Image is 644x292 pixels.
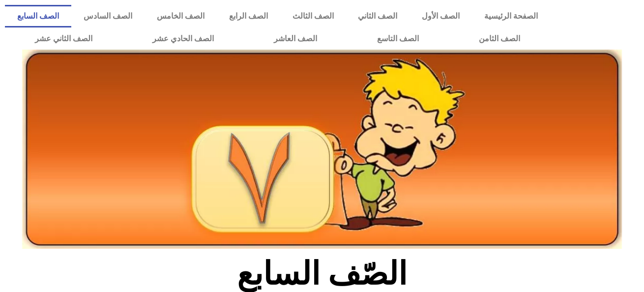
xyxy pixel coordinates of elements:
a: الصف العاشر [244,27,347,50]
a: الصف الثاني عشر [5,27,122,50]
a: الصف الخامس [145,5,217,27]
a: الصف الثالث [280,5,346,27]
a: الصف الثامن [449,27,550,50]
a: الصف الثاني [346,5,410,27]
a: الصف التاسع [347,27,449,50]
a: الصفحة الرئيسية [472,5,550,27]
a: الصف السابع [5,5,71,27]
a: الصف السادس [71,5,145,27]
a: الصف الرابع [217,5,280,27]
a: الصف الحادي عشر [122,27,244,50]
a: الصف الأول [410,5,472,27]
